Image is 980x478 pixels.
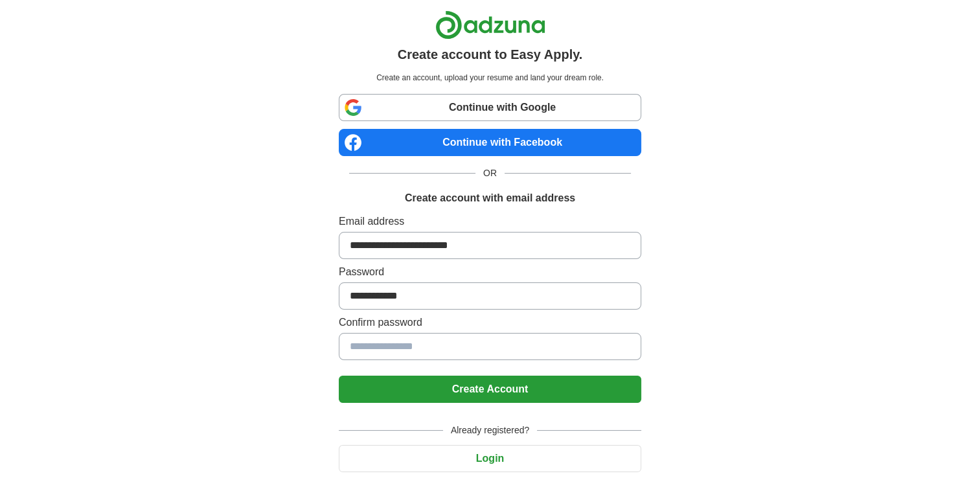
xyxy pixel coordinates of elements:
h1: Create account with email address [405,190,575,206]
label: Email address [339,214,641,229]
span: Already registered? [443,424,537,437]
label: Confirm password [339,315,641,330]
a: Continue with Facebook [339,129,641,156]
h1: Create account to Easy Apply. [398,45,583,64]
label: Password [339,264,641,280]
p: Create an account, upload your resume and land your dream role. [341,72,639,84]
button: Create Account [339,376,641,403]
a: Login [339,453,641,464]
a: Continue with Google [339,94,641,121]
img: Adzuna logo [435,10,545,40]
button: Login [339,445,641,472]
span: OR [475,166,505,180]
